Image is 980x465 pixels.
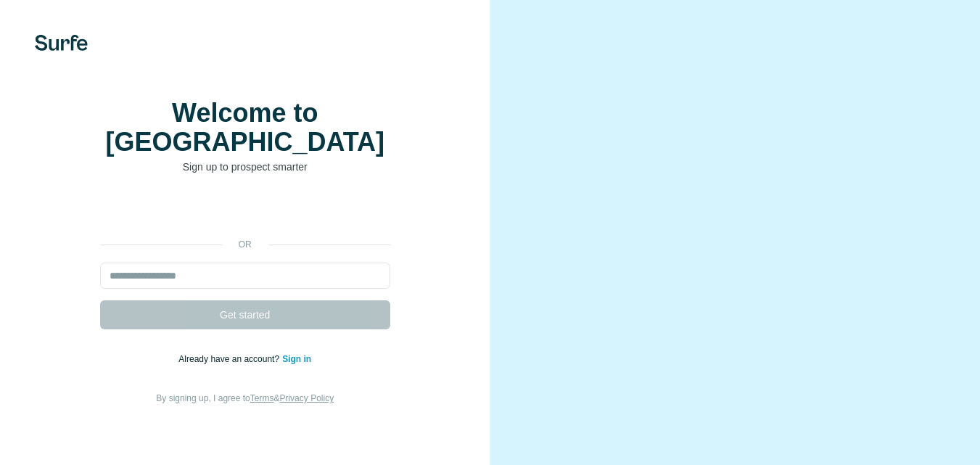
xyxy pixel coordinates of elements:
a: Terms [250,393,274,403]
span: Already have an account? [178,354,282,364]
a: Privacy Policy [279,393,334,403]
iframe: Sign in with Google Button [93,196,398,228]
p: Sign up to prospect smarter [100,160,390,174]
a: Sign in [282,354,311,364]
p: or [222,238,268,251]
span: By signing up, I agree to & [156,393,334,403]
h1: Welcome to [GEOGRAPHIC_DATA] [100,99,390,157]
img: Surfe's logo [35,35,88,51]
